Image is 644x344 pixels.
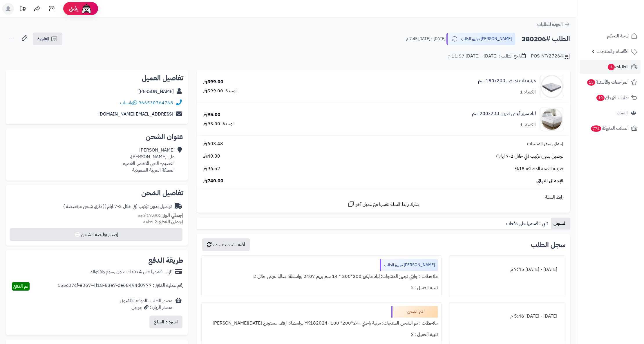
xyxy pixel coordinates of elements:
[496,153,563,160] span: توصيل بدون تركيب (في خلال 2-7 ايام )
[203,88,238,94] div: الوحدة: 599.00
[446,33,515,45] button: [PERSON_NAME] تجهيز الطلب
[69,5,78,12] span: رفيق
[63,203,172,210] div: توصيل بدون تركيب (في خلال 2-7 ايام )
[203,141,223,147] span: 603.48
[590,125,602,132] span: 772
[63,203,104,210] span: ( طرق شحن مخصصة )
[15,3,30,16] a: تحديثات المنصة
[448,53,526,60] div: تاريخ الطلب : [DATE] - [DATE] 11:57 م
[10,133,183,140] h2: عنوان الشحن
[531,53,570,60] div: POS-NT/27264
[453,264,562,275] div: [DATE] - [DATE] 7:45 م
[203,120,235,127] div: الوحدة: 95.00
[515,165,563,172] span: ضريبة القيمة المضافة 15%
[580,29,641,43] a: لوحة التحكم
[205,271,438,282] div: ملاحظات : جاري تجهيز المنتجات: لباد مايكرو 200*200 * 14 سم بريم 2407 بواسطة: صالة عرض حائل 2
[580,106,641,120] a: العملاء
[138,99,173,106] a: 966530764768
[537,21,563,28] span: العودة للطلبات
[81,3,92,15] img: ai-face.png
[98,111,173,118] a: [EMAIL_ADDRESS][DOMAIN_NAME]
[391,306,438,318] div: تم الشحن
[10,228,182,241] button: إصدار بوليصة الشحن
[203,178,223,184] span: 740.00
[580,121,641,135] a: السلات المتروكة772
[522,33,570,45] h2: الطلب #380206
[536,178,563,184] span: الإجمالي النهائي
[138,212,183,219] small: 17.00 كجم
[57,282,183,291] div: رقم عملية الدفع : 155c07cf-e067-4f18-83e7-de68494d0777
[203,165,220,172] span: 96.52
[527,141,563,147] span: إجمالي سعر المنتجات
[472,110,536,117] a: لباد سرير أبيض نفرين 200x200 سم
[203,153,220,160] span: 40.00
[551,218,570,229] a: السجل
[356,201,419,208] span: شارك رابط السلة نفسها مع عميل آخر
[531,241,565,248] h3: سجل الطلب
[540,108,563,131] img: 1732186343-220107020015-90x90.jpg
[120,99,137,106] a: واتساب
[120,304,172,311] div: مصدر الزيارة: جوجل
[520,122,536,128] div: الكمية: 1
[537,21,570,28] a: العودة للطلبات
[199,194,568,201] div: رابط السلة
[202,238,250,251] button: أضف تحديث جديد
[348,201,419,208] a: شارك رابط السلة نفسها مع عميل آخر
[406,36,446,42] small: [DATE] - [DATE] 7:45 م
[205,318,438,329] div: ملاحظات : تم الشحن المنتجات: مرتبة راحتي -24*200* 180 -YK182024 بواسطة: ارفف مستودع [DATE][PERSON...
[607,63,629,71] span: الطلبات
[605,5,638,17] img: logo-2.png
[453,311,562,322] div: [DATE] - [DATE] 5:46 م
[37,35,49,42] span: الفاتورة
[149,316,182,328] button: استرداد المبلغ
[587,78,629,86] span: المراجعات والأسئلة
[504,218,551,229] a: تابي : قسمها على دفعات
[596,93,629,102] span: طلبات الإرجاع
[13,283,28,290] span: تم الدفع
[148,257,183,264] h2: طريقة الدفع
[607,64,615,71] span: 3
[138,88,174,95] a: [PERSON_NAME]
[380,259,438,271] div: [PERSON_NAME] تجهيز الطلب
[90,269,172,275] div: تابي - قسّمها على 4 دفعات بدون رسوم ولا فوائد
[10,75,183,82] h2: تفاصيل العميل
[33,33,62,45] a: الفاتورة
[520,89,536,96] div: الكمية: 1
[205,282,438,293] div: تنبيه العميل : لا
[597,47,629,55] span: الأقسام والمنتجات
[203,111,220,118] div: 95.00
[616,109,628,117] span: العملاء
[596,94,605,101] span: 10
[143,218,183,225] small: 2 قطعة
[205,329,438,340] div: تنبيه العميل : لا
[122,147,175,173] div: [PERSON_NAME] على [PERSON_NAME]، القصيم- الحي الاخضر، القصيم المملكة العربية السعودية
[590,124,629,132] span: السلات المتروكة
[478,78,536,84] a: مرتبة ذات نوابض 180x200 سم
[607,32,629,40] span: لوحة التحكم
[120,298,172,311] div: مصدر الطلب :الموقع الإلكتروني
[580,91,641,105] a: طلبات الإرجاع10
[10,190,183,197] h2: تفاصيل الشحن
[580,75,641,89] a: المراجعات والأسئلة15
[203,79,223,85] div: 599.00
[587,79,596,86] span: 15
[540,75,563,98] img: 1702708315-RS-09-90x90.jpg
[580,60,641,74] a: الطلبات3
[159,212,183,219] strong: إجمالي الوزن:
[157,218,183,225] strong: إجمالي القطع:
